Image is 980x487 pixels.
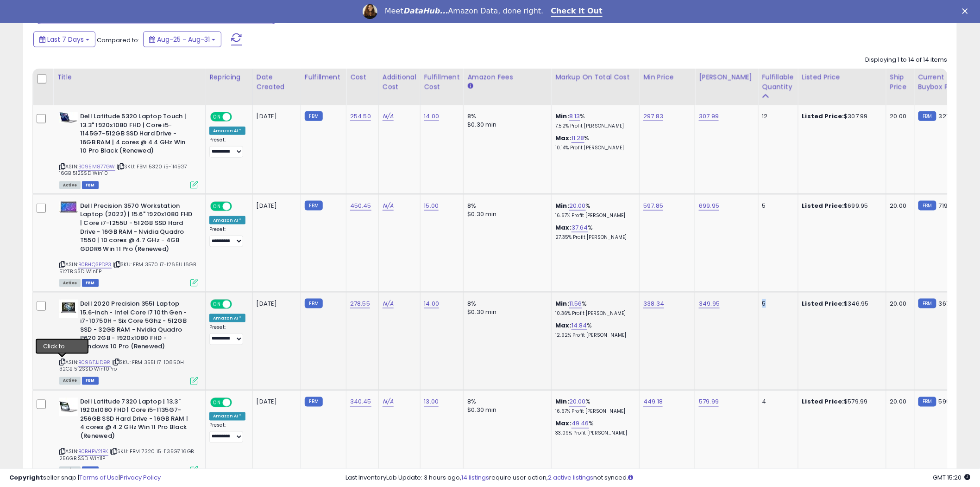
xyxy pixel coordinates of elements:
div: Preset: [209,324,245,345]
b: Dell Latitude 5320 Laptop Touch | 13.3" 1920x1080 FHD | Core i5-1145G7-512GB SSD Hard Drive - 16G... [80,112,193,158]
b: Min: [555,299,569,308]
div: % [555,420,632,437]
div: Preset: [209,423,245,443]
span: FBM [82,377,99,385]
div: Current Buybox Price [918,72,966,92]
p: 16.67% Profit [PERSON_NAME] [555,409,632,415]
span: | SKU: FBM 3570 i7-1265U 16GB 512TB SSD Win11P [59,261,196,275]
div: Last InventoryLab Update: 3 hours ago, require user action, not synced. [346,474,971,482]
div: $579.99 [802,398,879,406]
div: % [555,300,632,317]
span: All listings currently available for purchase on Amazon [59,181,81,189]
img: 41qRMe6a-tS._SL40_.jpg [59,112,78,123]
small: FBM [918,299,936,308]
b: Max: [555,419,572,428]
p: 12.92% Profit [PERSON_NAME] [555,333,632,339]
div: Markup on Total Cost [555,72,635,82]
a: 450.45 [350,201,371,211]
img: 41VuHhGu1FS._SL40_.jpg [59,398,78,417]
b: Dell Latitude 7320 Laptop | 13.3" 1920x1080 FHD | Core i5-1135G7-256GB SSD Hard Drive - 16GB RAM ... [80,398,193,443]
button: Aug-25 - Aug-31 [143,32,221,47]
b: Listed Price: [802,299,844,308]
div: Additional Cost [383,72,416,92]
div: $346.95 [802,300,879,308]
div: Close [962,8,972,14]
a: 20.00 [569,397,586,407]
small: FBM [305,201,323,211]
a: Privacy Policy [120,473,161,482]
span: Last 7 Days [47,35,84,44]
span: Compared to: [97,36,139,45]
div: Fulfillable Quantity [762,72,794,92]
div: $0.30 min [467,308,544,316]
div: % [555,134,632,151]
div: 12 [762,112,791,121]
a: 13.00 [424,397,439,407]
th: The percentage added to the cost of goods (COGS) that forms the calculator for Min & Max prices. [552,69,640,105]
p: 27.35% Profit [PERSON_NAME] [555,234,632,241]
small: FBM [918,397,936,407]
span: ON [211,202,223,210]
a: N/A [383,201,394,211]
small: FBM [918,111,936,121]
div: Listed Price [802,72,882,82]
p: 10.14% Profit [PERSON_NAME] [555,145,632,151]
span: 2025-09-8 15:20 GMT [933,473,971,482]
span: FBM [82,181,99,189]
span: | SKU: FBM 7320 i5-1135G7 16GB 256GB SSD Win11P [59,448,194,462]
a: 11.28 [572,134,584,143]
p: 33.09% Profit [PERSON_NAME] [555,430,632,437]
p: 16.67% Profit [PERSON_NAME] [555,212,632,219]
a: 2 active listings [548,473,594,482]
div: $0.30 min [467,406,544,415]
span: 719.95 [939,201,957,210]
img: 41U97+rJbSS._SL40_.jpg [59,300,78,318]
a: B0BHPV21BK [78,448,108,456]
a: 20.00 [569,201,586,211]
b: Listed Price: [802,112,844,121]
div: [DATE] [257,300,294,308]
div: Preset: [209,226,245,247]
small: Amazon Fees. [467,82,473,90]
div: % [555,321,632,339]
i: DataHub... [403,6,448,15]
b: Dell 2020 Precision 3551 Laptop 15.6-inch - Intel Core i7 10th Gen - i7-10750H - Six Core 5Ghz - ... [80,300,193,353]
div: ASIN: [59,202,198,286]
div: $0.30 min [467,121,544,129]
small: FBM [305,111,323,121]
a: B096TJJD9R [78,359,111,367]
a: 8.13 [569,112,580,121]
b: Dell Precision 3570 Workstation Laptop (2022) | 15.6" 1920x1080 FHD | Core i7-1255U - 512GB SSD H... [80,202,193,256]
a: 297.83 [643,112,663,121]
b: Max: [555,223,572,232]
span: ON [211,398,223,406]
div: Date Created [257,72,297,92]
div: 20.00 [890,112,907,121]
a: 11.56 [569,299,582,308]
div: Meet Amazon Data, done right. [385,6,544,16]
a: 340.45 [350,397,371,407]
span: 367 [939,299,949,308]
a: 14.00 [424,299,440,308]
div: [DATE] [257,398,294,406]
b: Min: [555,112,569,121]
b: Max: [555,134,572,142]
a: B0BHQSPDP3 [78,261,112,269]
a: 597.85 [643,201,663,211]
span: OFF [231,113,245,121]
div: % [555,398,632,415]
div: Amazon AI * [209,216,245,224]
b: Min: [555,397,569,406]
div: Preset: [209,137,245,158]
strong: Copyright [9,473,43,482]
div: % [555,112,632,129]
small: FBM [305,397,323,407]
div: 5 [762,202,791,210]
span: All listings currently available for purchase on Amazon [59,279,81,287]
div: 8% [467,398,544,406]
small: FBM [918,201,936,211]
a: Check It Out [551,6,603,17]
span: | SKU: FBM 3551 i7-10850H 32GB 512SSD Win10Pro [59,359,184,373]
div: 8% [467,300,544,308]
a: 579.99 [699,397,719,407]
